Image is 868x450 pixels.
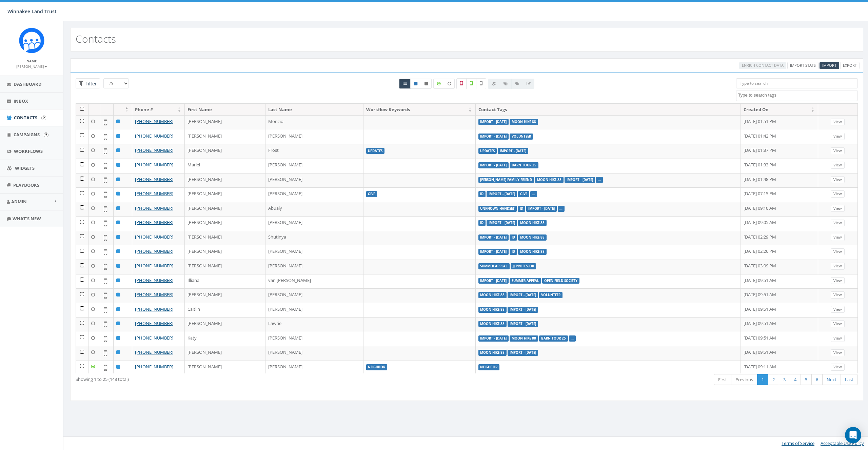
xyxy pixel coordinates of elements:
[265,288,363,303] td: [PERSON_NAME]
[265,104,363,116] th: Last Name
[476,78,486,89] label: Not Validated
[478,249,509,255] label: Import - [DATE]
[185,346,265,361] td: [PERSON_NAME]
[13,182,39,188] span: Playbooks
[741,332,818,346] td: [DATE] 09:51 AM
[135,263,173,269] a: [PHONE_NUMBER]
[478,191,486,197] label: ID
[714,374,731,385] a: First
[185,159,265,173] td: Mariel
[13,216,41,222] span: What's New
[366,364,388,370] label: Neighbor
[265,274,363,289] td: van [PERSON_NAME]
[741,361,818,375] td: [DATE] 09:11 AM
[478,335,509,342] label: Import - [DATE]
[185,130,265,144] td: [PERSON_NAME]
[265,216,363,231] td: [PERSON_NAME]
[539,292,563,298] label: volunteer
[26,59,37,63] small: Name
[822,63,836,68] span: Import
[831,176,845,183] a: View
[510,249,517,255] label: ID
[741,231,818,245] td: [DATE] 02:29 PM
[410,79,421,89] a: Active
[265,245,363,260] td: [PERSON_NAME]
[14,81,42,87] span: Dashboard
[831,248,845,255] a: View
[478,321,507,327] label: Moon Hike 88
[135,291,173,298] a: [PHONE_NUMBER]
[478,278,509,284] label: Import - [DATE]
[185,274,265,289] td: Illiana
[779,374,790,385] a: 3
[135,364,173,370] a: [PHONE_NUMBER]
[185,115,265,130] td: [PERSON_NAME]
[498,148,528,154] label: Import - [DATE]
[265,346,363,361] td: [PERSON_NAME]
[768,374,779,385] a: 2
[518,249,547,255] label: Moon Hike 88
[487,220,517,226] label: Import - [DATE]
[831,162,845,169] a: View
[478,177,534,183] label: [PERSON_NAME] Family Friend
[185,361,265,375] td: [PERSON_NAME]
[831,320,845,327] a: View
[76,33,116,44] h2: Contacts
[478,162,509,168] label: Import - [DATE]
[135,162,173,168] a: [PHONE_NUMBER]
[790,374,801,385] a: 4
[831,234,845,241] a: View
[414,82,417,86] i: This phone number is subscribed and will receive texts.
[135,320,173,326] a: [PHONE_NUMBER]
[831,277,845,284] a: View
[11,199,27,205] span: Admin
[831,364,845,371] a: View
[16,64,47,69] small: [PERSON_NAME]
[741,288,818,303] td: [DATE] 09:51 AM
[510,119,538,125] label: Moon Hike 88
[185,187,265,202] td: [PERSON_NAME]
[132,104,185,116] th: Phone #: activate to sort column ascending
[265,115,363,130] td: Monzio
[366,148,385,154] label: Updates
[265,202,363,217] td: Abualy
[822,374,841,385] a: Next
[508,307,538,313] label: Import - [DATE]
[76,373,396,383] div: Showing 1 to 25 (148 total)
[478,350,507,356] label: Moon Hike 88
[510,134,533,140] label: volunteer
[135,190,173,197] a: [PHONE_NUMBER]
[831,263,845,270] a: View
[265,130,363,144] td: [PERSON_NAME]
[741,260,818,274] td: [DATE] 03:09 PM
[76,78,100,89] span: Advance Filter
[845,427,861,443] div: Open Intercom Messenger
[14,148,43,154] span: Workflows
[185,104,265,116] th: First Name
[542,278,579,284] label: Open Field Society
[518,191,529,197] label: Give
[841,374,858,385] a: Last
[135,205,173,211] a: [PHONE_NUMBER]
[511,263,536,269] label: JJ Professor
[41,116,46,120] input: Submit
[14,115,37,121] span: Contacts
[185,288,265,303] td: [PERSON_NAME]
[559,206,563,211] a: ...
[456,78,467,89] label: Not a Mobile
[820,62,839,69] a: Import
[741,159,818,173] td: [DATE] 01:33 PM
[476,104,741,116] th: Contact Tags
[185,144,265,159] td: [PERSON_NAME]
[508,321,538,327] label: Import - [DATE]
[185,317,265,332] td: [PERSON_NAME]
[433,79,444,89] label: Data Enriched
[478,119,509,125] label: Import - [DATE]
[265,173,363,188] td: [PERSON_NAME]
[478,134,509,140] label: Import - [DATE]
[366,191,377,197] label: Give
[738,92,858,98] textarea: Search
[831,220,845,227] a: View
[535,177,564,183] label: Moon Hike 88
[135,147,173,153] a: [PHONE_NUMBER]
